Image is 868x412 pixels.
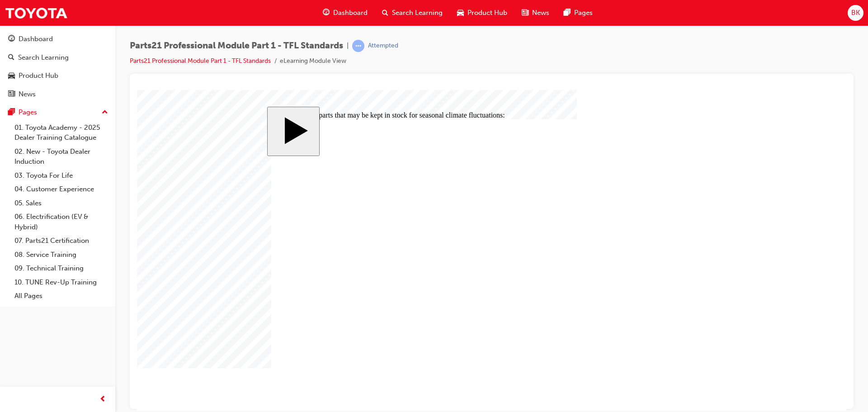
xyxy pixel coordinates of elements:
a: pages-iconPages [557,4,600,22]
button: Pages [4,104,112,121]
span: up-icon [102,107,108,118]
span: learningRecordVerb_ATTEMPT-icon [352,40,364,52]
span: pages-icon [564,7,571,19]
span: | [347,41,349,51]
a: search-iconSearch Learning [375,4,450,22]
div: Parts 21 Professionals 1-6 Start Course [130,17,579,304]
span: BK [851,8,860,18]
span: car-icon [8,72,15,80]
span: News [532,8,549,18]
a: news-iconNews [514,4,557,22]
a: 04. Customer Experience [11,182,112,196]
span: Product Hub [467,8,507,18]
a: 06. Electrification (EV & Hybrid) [11,210,112,234]
a: Dashboard [4,31,112,47]
div: Pages [19,107,37,118]
span: Dashboard [333,8,368,18]
a: Product Hub [4,67,112,84]
span: Pages [574,8,593,18]
span: search-icon [8,54,14,62]
a: 05. Sales [11,196,112,210]
a: guage-iconDashboard [316,4,375,22]
div: Dashboard [19,34,53,44]
span: car-icon [457,7,464,19]
a: News [4,86,112,103]
span: guage-icon [323,7,330,19]
span: news-icon [8,90,15,99]
a: Search Learning [4,49,112,66]
div: Product Hub [19,71,58,81]
a: 10. TUNE Rev-Up Training [11,275,112,289]
span: guage-icon [8,35,15,43]
span: news-icon [522,7,528,19]
a: 02. New - Toyota Dealer Induction [11,145,112,169]
a: 03. Toyota For Life [11,169,112,183]
button: BK [848,5,863,21]
button: Start [130,17,183,66]
span: Search Learning [392,8,443,18]
a: All Pages [11,289,112,303]
div: News [19,89,36,99]
button: DashboardSearch LearningProduct HubNews [4,29,112,104]
a: 01. Toyota Academy - 2025 Dealer Training Catalogue [11,121,112,145]
span: search-icon [382,7,388,19]
a: 08. Service Training [11,248,112,262]
a: car-iconProduct Hub [450,4,514,22]
div: Attempted [368,42,398,50]
div: Search Learning [18,52,69,63]
span: prev-icon [99,394,106,405]
a: 07. Parts21 Certification [11,234,112,248]
span: pages-icon [8,109,15,117]
a: 09. Technical Training [11,261,112,275]
a: Parts21 Professional Module Part 1 - TFL Standards [130,57,271,65]
li: eLearning Module View [280,56,346,66]
span: Parts21 Professional Module Part 1 - TFL Standards [130,41,343,51]
img: Trak [5,3,68,23]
